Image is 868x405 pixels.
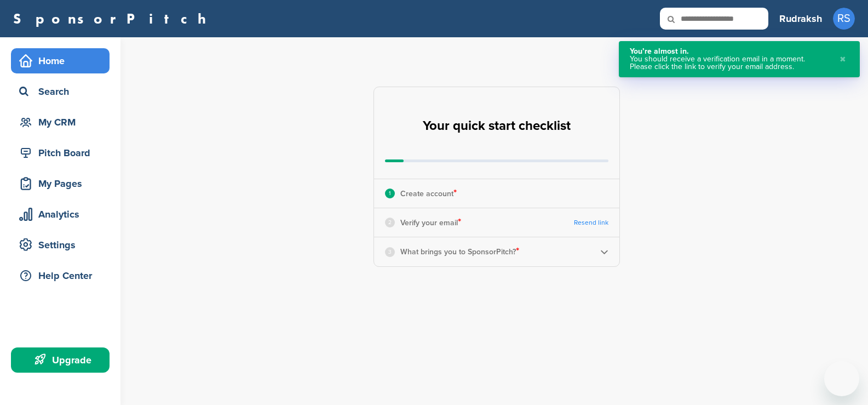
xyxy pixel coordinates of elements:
a: Rudraksh [779,7,822,31]
a: Home [11,48,110,73]
a: Help Center [11,263,110,288]
div: Search [16,82,110,101]
div: 2 [385,218,395,227]
a: Pitch Board [11,140,110,166]
div: My CRM [16,112,110,132]
a: My CRM [11,110,110,135]
div: 1 [385,189,395,198]
a: Resend link [574,219,608,227]
div: You should receive a verification email in a moment. Please click the link to verify your email a... [630,55,829,71]
div: Analytics [16,204,110,224]
h3: Rudraksh [779,11,822,26]
p: Create account [400,186,457,201]
button: Close [837,48,849,71]
a: My Pages [11,171,110,196]
a: Analytics [11,202,110,227]
p: What brings you to SponsorPitch? [400,244,519,259]
span: RS [833,8,855,30]
a: Upgrade [11,347,110,373]
div: Home [16,51,110,71]
a: SponsorPitch [13,12,213,26]
div: You’re almost in. [630,48,829,55]
a: Search [11,79,110,104]
img: Checklist arrow 2 [600,248,608,256]
div: Settings [16,235,110,255]
div: 3 [385,247,395,257]
h2: Your quick start checklist [423,114,571,138]
div: Upgrade [16,350,110,370]
p: Verify your email [400,215,461,230]
div: Pitch Board [16,143,110,163]
a: Settings [11,232,110,258]
div: My Pages [16,174,110,193]
div: Help Center [16,266,110,286]
iframe: Button to launch messaging window [824,361,859,396]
